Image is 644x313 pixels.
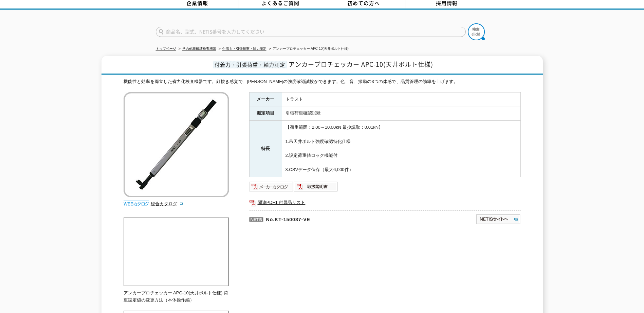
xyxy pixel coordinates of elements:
[124,290,229,304] p: アンカープロチェッカー APC-10(天井ボルト仕様) 荷重設定値の変更方法（本体操作編）
[124,78,521,85] div: 機能性と効率を両立した省力化検査機器です。釘抜き感覚で、[PERSON_NAME]の強度確認試験ができます。色、音、振動の3つの体感で、品質管理の効率を上げます。
[249,106,282,121] th: 測定項目
[294,181,338,192] img: 取扱説明書
[156,47,176,50] a: トップページ
[294,186,338,191] a: 取扱説明書
[124,92,229,197] img: アンカープロチェッカー APC-10(天井ボルト仕様)
[249,198,521,207] a: 関連PDF1 付属品リスト
[156,27,466,37] input: 商品名、型式、NETIS番号を入力してください
[151,201,184,206] a: 総合カタログ
[249,186,294,191] a: メーカーカタログ
[282,106,520,121] td: 引張荷重確認試験
[268,45,349,53] li: アンカープロチェッカー APC-10(天井ボルト仕様)
[249,92,282,106] th: メーカー
[282,92,520,106] td: トラスト
[289,60,433,69] span: アンカープロチェッカー APC-10(天井ボルト仕様)
[222,47,266,50] a: 付着力・引張荷重・軸力測定
[476,214,521,225] img: NETISサイトへ
[282,121,520,177] td: 【荷重範囲：2.00～10.00kN 最少読取：0.01kN】 1.吊天井ボルト強度確認特化仕様 2.設定荷重値ロック機能付 3.CSVデータ保存（最大6,000件）
[468,23,485,40] img: btn_search.png
[249,181,294,192] img: メーカーカタログ
[249,210,410,227] p: No.KT-150087-VE
[213,61,287,68] span: 付着力・引張荷重・軸力測定
[182,47,216,50] a: その他非破壊検査機器
[249,121,282,177] th: 特長
[124,201,149,207] img: webカタログ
